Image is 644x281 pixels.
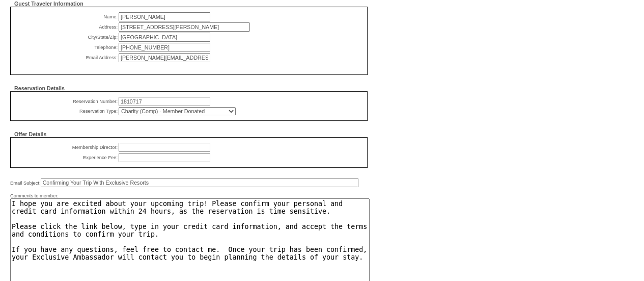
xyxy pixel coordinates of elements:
[16,97,118,106] td: Reservation Number:
[16,53,118,62] td: Email Address:
[10,180,41,186] span: Email Subject:
[16,143,118,152] td: Membership Director:
[16,107,118,115] td: Reservation Type:
[16,33,118,42] td: City/State/Zip:
[10,193,59,199] span: Comments to member:
[16,43,118,52] td: Telephone:
[14,85,65,91] span: Reservation Details
[14,131,46,137] span: Offer Details
[16,12,118,21] td: Name:
[14,1,83,7] span: Guest Traveler Information
[16,153,118,162] td: Experience Fee:
[16,22,118,32] td: Address:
